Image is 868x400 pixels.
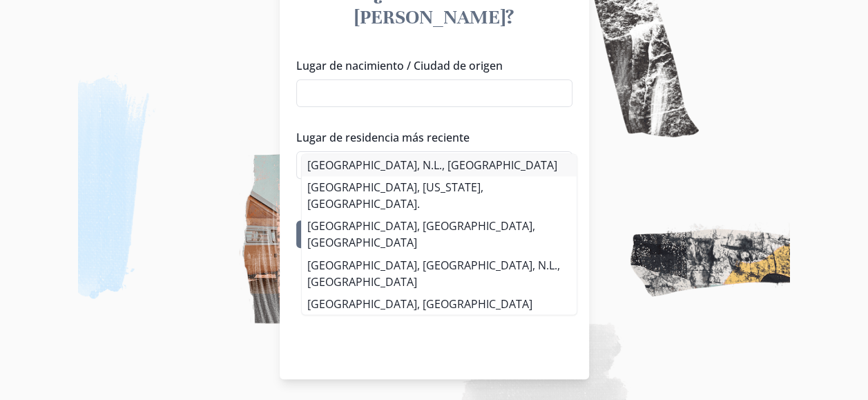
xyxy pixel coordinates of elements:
li: [GEOGRAPHIC_DATA], [US_STATE], [GEOGRAPHIC_DATA]. [302,176,577,215]
label: Lugar de nacimiento / Ciudad de origen [296,57,564,74]
li: [GEOGRAPHIC_DATA], N.L., [GEOGRAPHIC_DATA] [302,154,577,176]
li: [GEOGRAPHIC_DATA], [GEOGRAPHIC_DATA] [302,292,577,314]
li: [GEOGRAPHIC_DATA], [GEOGRAPHIC_DATA], N.L., [GEOGRAPHIC_DATA] [302,254,577,292]
label: Lugar de residencia más reciente [296,129,564,146]
button: Siguiente Paso [296,220,572,248]
li: [GEOGRAPHIC_DATA], [GEOGRAPHIC_DATA], [GEOGRAPHIC_DATA] [302,215,577,254]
